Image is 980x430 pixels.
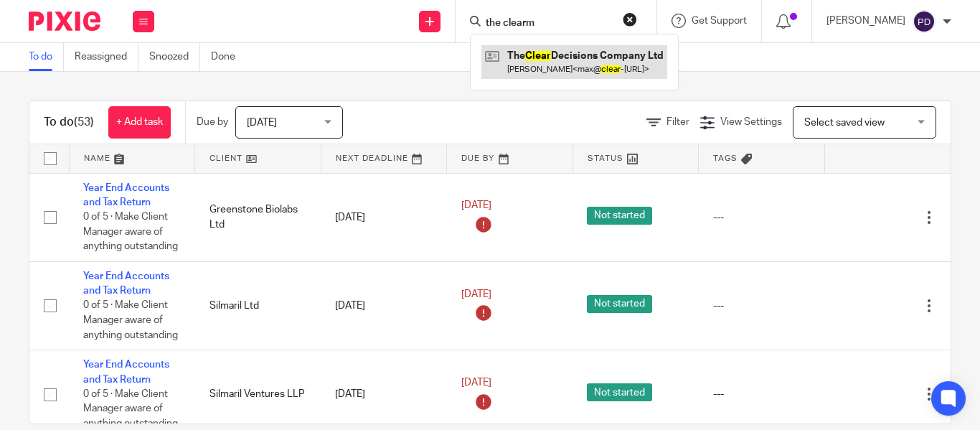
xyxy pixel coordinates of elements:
[666,117,689,127] span: Filter
[74,116,94,128] span: (53)
[83,212,178,251] span: 0 of 5 · Make Client Manager aware of anything outstanding
[83,301,178,340] span: 0 of 5 · Make Client Manager aware of anything outstanding
[321,173,447,261] td: [DATE]
[587,383,652,401] span: Not started
[29,43,64,71] a: To do
[587,295,652,313] span: Not started
[83,360,169,384] a: Year End Accounts and Tax Return
[211,43,246,71] a: Done
[720,117,782,127] span: View Settings
[461,201,491,211] span: [DATE]
[149,43,200,71] a: Snoozed
[713,210,811,225] div: ---
[484,17,613,30] input: Search
[804,118,885,128] span: Select saved view
[461,378,491,388] span: [DATE]
[461,289,491,299] span: [DATE]
[75,43,138,71] a: Reassigned
[587,207,652,225] span: Not started
[197,115,228,129] p: Due by
[83,183,169,207] a: Year End Accounts and Tax Return
[29,11,100,31] img: Pixie
[44,115,94,130] h1: To do
[247,118,277,128] span: [DATE]
[713,299,811,313] div: ---
[321,261,447,350] td: [DATE]
[83,271,169,296] a: Year End Accounts and Tax Return
[713,387,811,401] div: ---
[692,16,747,26] span: Get Support
[195,261,321,350] td: Silmaril Ltd
[108,106,171,139] a: + Add task
[623,12,637,27] button: Clear
[713,154,738,162] span: Tags
[913,10,936,33] img: svg%3E
[826,14,905,28] p: [PERSON_NAME]
[195,173,321,261] td: Greenstone Biolabs Ltd
[83,389,178,429] span: 0 of 5 · Make Client Manager aware of anything outstanding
